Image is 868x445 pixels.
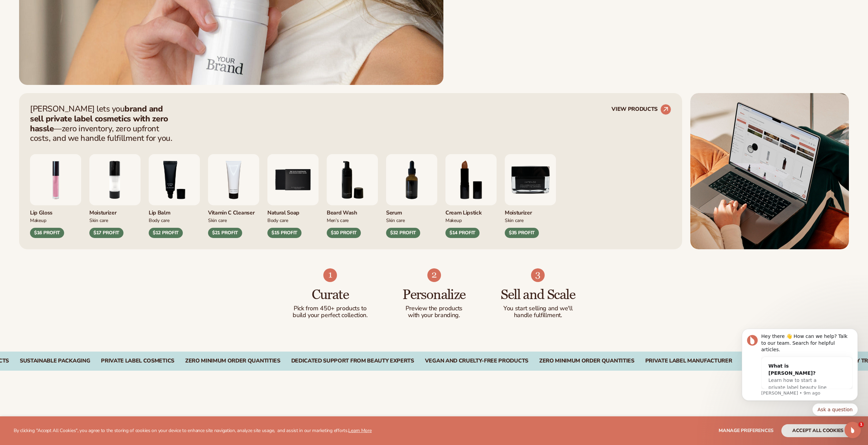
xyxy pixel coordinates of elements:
[386,228,420,238] div: $32 PROFIT
[396,287,472,302] h3: Personalize
[89,154,141,238] div: 2 / 9
[208,154,259,238] div: 4 / 9
[505,154,556,238] div: 9 / 9
[445,154,497,238] div: 8 / 9
[89,154,141,205] img: Moisturizing lotion.
[185,358,280,364] div: ZERO MINIMUM ORDER QUANTITIES
[327,217,378,224] div: Men’s Care
[396,312,472,319] p: with your branding.
[30,154,81,238] div: 1 / 9
[531,268,545,282] img: Shopify Image 6
[427,268,441,282] img: Shopify Image 5
[149,154,200,238] div: 3 / 9
[327,228,361,238] div: $10 PROFIT
[267,228,301,238] div: $15 PROFIT
[267,154,319,238] div: 5 / 9
[208,217,259,224] div: Skin Care
[149,154,200,205] img: Smoothing lip balm.
[386,154,437,238] div: 7 / 9
[327,154,378,205] img: Foaming beard wash.
[500,312,576,319] p: handle fulfillment.
[30,103,168,134] strong: brand and sell private label cosmetics with zero hassle
[500,287,576,302] h3: Sell and Scale
[719,427,774,434] span: Manage preferences
[732,313,868,427] iframe: Intercom notifications message
[327,154,378,238] div: 6 / 9
[30,104,177,143] p: [PERSON_NAME] lets you —zero inventory, zero upfront costs, and we handle fulfillment for you.
[505,205,556,217] div: Moisturizer
[30,154,81,205] img: Pink lip gloss.
[386,217,437,224] div: Skin Care
[208,205,259,217] div: Vitamin C Cleanser
[500,305,576,312] p: You start selling and we'll
[149,217,200,224] div: Body Care
[348,427,371,434] a: Learn More
[425,358,528,364] div: Vegan and Cruelty-Free Products
[505,217,556,224] div: Skin Care
[445,205,497,217] div: Cream Lipstick
[30,205,81,217] div: Lip Gloss
[149,228,183,238] div: $12 PROFIT
[292,305,369,319] p: Pick from 450+ products to build your perfect collection.
[208,154,259,205] img: Vitamin c cleanser.
[612,104,671,115] a: VIEW PRODUCTS
[291,358,414,364] div: DEDICATED SUPPORT FROM BEAUTY EXPERTS
[20,358,90,364] div: SUSTAINABLE PACKAGING
[645,358,732,364] div: PRIVATE LABEL MANUFACTURER
[445,217,497,224] div: Makeup
[89,217,141,224] div: Skin Care
[445,228,480,238] div: $14 PROFIT
[505,228,539,238] div: $35 PROFIT
[14,428,372,434] p: By clicking "Accept All Cookies", you agree to the storing of cookies on your device to enhance s...
[396,305,472,312] p: Preview the products
[89,205,141,217] div: Moisturizer
[101,358,174,364] div: PRIVATE LABEL COSMETICS
[781,424,854,437] button: accept all cookies
[323,268,337,282] img: Shopify Image 4
[267,154,319,205] img: Nature bar of soap.
[386,205,437,217] div: Serum
[858,422,864,427] span: 1
[690,93,849,249] img: Shopify Image 2
[30,228,64,238] div: $16 PROFIT
[267,205,319,217] div: Natural Soap
[539,358,634,364] div: Zero Minimum Order Quantities
[149,205,200,217] div: Lip Balm
[89,228,123,238] div: $17 PROFIT
[386,154,437,205] img: Collagen and retinol serum.
[719,424,774,437] button: Manage preferences
[327,205,378,217] div: Beard Wash
[844,422,861,438] iframe: Intercom live chat
[30,217,81,224] div: Makeup
[208,228,242,238] div: $21 PROFIT
[505,154,556,205] img: Moisturizer.
[292,287,369,302] h3: Curate
[267,217,319,224] div: Body Care
[445,154,497,205] img: Luxury cream lipstick.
